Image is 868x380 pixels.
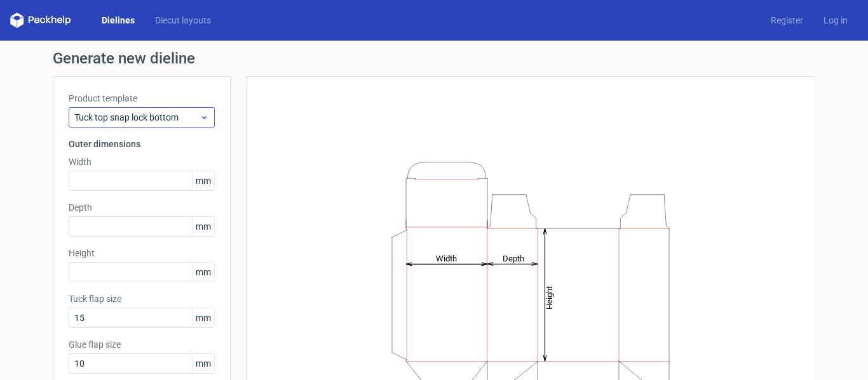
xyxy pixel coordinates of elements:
[69,155,215,168] label: Width
[761,14,813,27] a: Register
[69,138,215,150] h3: Outer dimensions
[192,308,214,327] span: mm
[69,201,215,214] label: Depth
[545,285,554,309] tspan: Height
[69,92,215,105] label: Product template
[813,14,858,27] a: Log in
[74,111,200,124] span: Tuck top snap lock bottom
[69,292,215,305] label: Tuck flap size
[69,338,215,351] label: Glue flap size
[145,14,221,27] a: Diecut layouts
[69,247,215,259] label: Height
[192,217,214,236] span: mm
[192,171,214,190] span: mm
[436,253,457,263] tspan: Width
[92,14,145,27] a: Dielines
[192,354,214,373] span: mm
[503,253,524,263] tspan: Depth
[53,51,815,66] h1: Generate new dieline
[192,263,214,282] span: mm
